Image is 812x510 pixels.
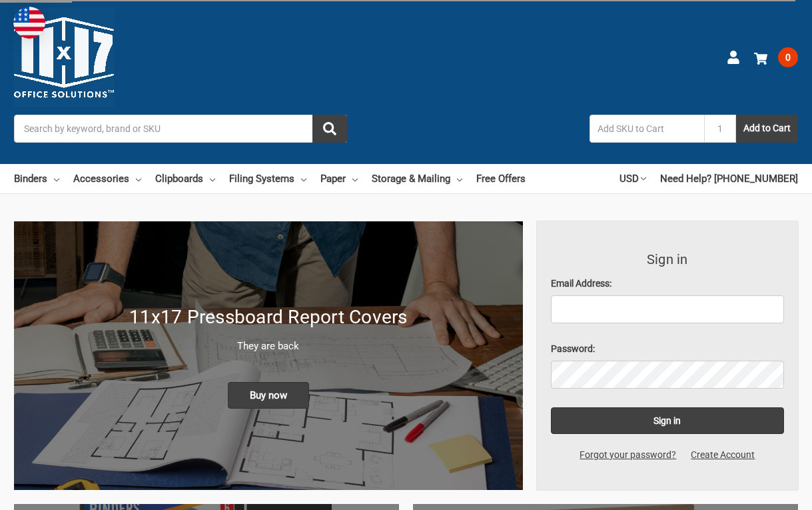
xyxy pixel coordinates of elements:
[28,339,509,354] p: They are back
[476,164,526,193] a: Free Offers
[14,221,523,490] a: New 11x17 Pressboard Binders 11x17 Pressboard Report Covers They are back Buy now
[229,164,306,193] a: Filing Systems
[551,249,784,269] h3: Sign in
[320,164,358,193] a: Paper
[14,221,523,490] img: New 11x17 Pressboard Binders
[28,303,509,331] h1: 11x17 Pressboard Report Covers
[619,164,646,193] a: USD
[13,7,45,39] img: duty and tax information for United States
[228,382,309,409] span: Buy now
[778,47,798,67] span: 0
[551,342,784,356] label: Password:
[14,164,59,193] a: Binders
[551,407,784,434] input: Sign in
[73,164,141,193] a: Accessories
[372,164,462,193] a: Storage & Mailing
[736,115,798,143] button: Add to Cart
[155,164,215,193] a: Clipboards
[551,277,784,291] label: Email Address:
[660,164,798,193] a: Need Help? [PHONE_NUMBER]
[590,115,704,143] input: Add SKU to Cart
[14,7,114,107] img: 11x17.com
[14,115,347,143] input: Search by keyword, brand or SKU
[754,40,798,75] a: 0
